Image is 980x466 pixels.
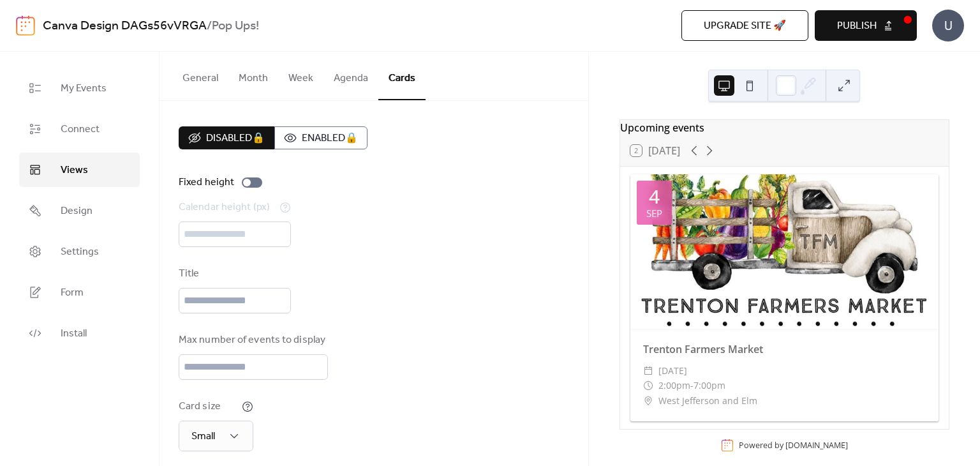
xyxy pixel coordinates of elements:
span: My Events [61,81,107,96]
div: Powered by [739,440,848,451]
div: Sep [646,209,662,218]
b: Pop Ups! [212,14,259,38]
span: Upgrade site 🚀 [704,19,786,34]
div: ​ [643,393,653,409]
span: [DATE] [658,363,687,379]
span: 2:00pm [658,378,690,393]
div: Fixed height [179,175,234,190]
a: Views [19,153,140,187]
span: Install [61,326,87,342]
span: Form [61,285,84,301]
button: Publish [815,10,917,41]
div: ​ [643,363,653,379]
button: Cards [378,52,426,100]
a: Install [19,316,140,350]
span: Small [191,426,215,446]
a: Connect [19,112,140,146]
img: logo [16,15,35,36]
a: My Events [19,71,140,105]
a: Canva Design DAGs56vVRGA [43,14,207,38]
div: Title [179,266,288,282]
span: 7:00pm [694,378,725,393]
button: Month [228,52,278,99]
span: Settings [61,244,99,260]
div: Trenton Farmers Market [630,342,939,357]
a: Design [19,193,140,228]
span: Views [61,163,88,178]
div: 4 [649,187,660,206]
b: / [207,14,212,38]
div: Card size [179,399,239,414]
button: General [172,52,228,99]
span: Design [61,204,93,219]
div: Upcoming events [620,120,949,135]
button: Week [278,52,323,99]
div: U [932,10,964,41]
a: [DOMAIN_NAME] [785,440,848,451]
a: Form [19,275,140,310]
span: Connect [61,122,100,137]
span: West Jefferson and Elm [658,393,757,409]
div: ​ [643,378,653,393]
a: Settings [19,234,140,269]
span: Publish [837,19,877,34]
button: Agenda [323,52,378,99]
span: - [690,378,694,393]
button: Upgrade site 🚀 [681,10,808,41]
div: Max number of events to display [179,333,325,348]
